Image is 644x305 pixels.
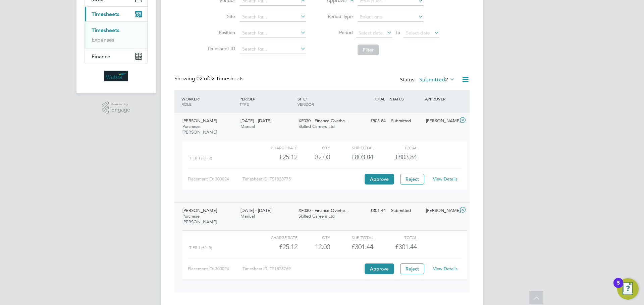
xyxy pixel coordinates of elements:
div: 12.00 [298,241,330,252]
span: £301.44 [395,243,417,251]
div: Sub Total [330,144,373,152]
button: Finance [85,49,147,64]
div: £25.12 [254,241,298,252]
div: Charge rate [254,233,298,241]
span: Powered by [111,101,130,107]
div: £301.44 [354,205,388,216]
button: Filter [358,45,379,55]
span: 02 Timesheets [197,75,244,82]
img: wates-logo-retina.png [104,71,128,81]
a: Expenses [92,36,114,43]
div: QTY [298,144,330,152]
span: Select date [406,30,430,36]
label: Position [205,29,235,35]
span: XF030 - Finance Overhe… [299,118,349,124]
span: Purchase [PERSON_NAME] [182,213,217,225]
span: [DATE] - [DATE] [240,208,271,213]
div: Submitted [388,116,423,127]
div: [PERSON_NAME] [423,116,458,127]
span: Skilled Careers Ltd [299,124,335,129]
div: Total [373,233,417,241]
span: TYPE [239,101,249,107]
span: Finance [92,53,110,60]
div: 5 [617,283,620,292]
button: Reject [400,263,424,274]
label: Period Type [323,13,353,19]
span: Engage [111,107,130,113]
div: £25.12 [254,152,298,163]
span: TOTAL [373,96,385,101]
span: ROLE [181,101,192,107]
a: Timesheets [92,27,119,33]
div: STATUS [388,93,423,105]
button: Reject [400,174,424,184]
input: Select one [358,12,424,22]
div: Status [400,75,456,85]
span: Skilled Careers Ltd [299,213,335,219]
div: Total [373,144,417,152]
div: £803.84 [330,152,373,163]
div: PERIOD [238,93,296,110]
div: £803.84 [354,116,388,127]
button: Approve [365,263,394,274]
a: View Details [433,176,458,182]
span: Select date [359,30,383,36]
span: VENDOR [298,101,314,107]
span: To [393,28,402,37]
div: Timesheets [85,21,147,49]
span: 02 of [197,75,209,82]
button: Approve [365,174,394,184]
label: Period [323,29,353,35]
button: Open Resource Center, 5 new notifications [617,278,639,300]
input: Search for... [240,28,306,38]
span: Tier 1 (£/HR) [189,245,212,250]
label: Timesheet ID [205,46,235,52]
div: Placement ID: 300024 [188,174,243,184]
div: APPROVER [423,93,458,105]
button: Timesheets [85,7,147,21]
div: £301.44 [330,241,373,252]
span: / [199,96,200,101]
div: WORKER [180,93,238,110]
a: Powered byEngage [102,101,130,114]
span: / [254,96,255,101]
input: Search for... [240,45,306,54]
div: Timesheet ID: TS1828775 [243,174,363,184]
span: [PERSON_NAME] [182,118,217,124]
label: Site [205,13,235,19]
span: [DATE] - [DATE] [240,118,271,124]
div: Timesheet ID: TS1828769 [243,263,363,274]
span: [PERSON_NAME] [182,208,217,213]
div: [PERSON_NAME] [423,205,458,216]
div: SITE [296,93,354,110]
div: Sub Total [330,233,373,241]
span: 2 [445,76,448,83]
span: / [306,96,307,101]
a: View Details [433,266,458,272]
span: XF030 - Finance Overhe… [299,208,349,213]
a: Go to home page [85,71,148,81]
input: Search for... [240,12,306,22]
span: £803.84 [395,153,417,161]
span: Manual [240,124,255,129]
span: Tier 1 (£/HR) [189,156,212,160]
label: Submitted [419,76,455,83]
div: Charge rate [254,144,298,152]
div: Showing [174,75,245,82]
div: QTY [298,233,330,241]
span: Timesheets [92,11,119,17]
span: Purchase [PERSON_NAME] [182,124,217,135]
div: 32.00 [298,152,330,163]
div: Placement ID: 300024 [188,263,243,274]
span: Manual [240,213,255,219]
div: Submitted [388,205,423,216]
